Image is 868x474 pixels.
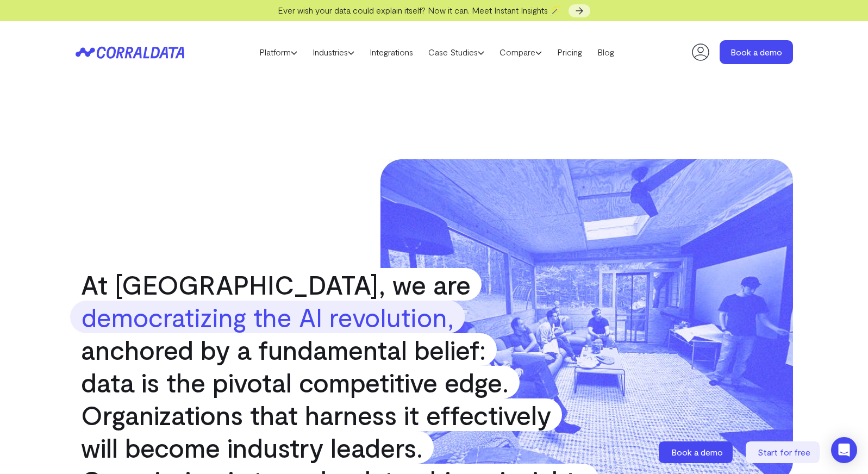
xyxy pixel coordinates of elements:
[70,333,497,366] span: anchored by a fundamental belief:
[70,398,562,431] span: Organizations that harness it effectively
[659,441,735,463] a: Book a demo
[590,44,622,60] a: Blog
[362,44,421,60] a: Integrations
[70,366,520,398] span: data is the pivotal competitive edge.
[305,44,362,60] a: Industries
[720,40,793,64] a: Book a demo
[746,441,822,463] a: Start for free
[70,268,482,301] span: At [GEOGRAPHIC_DATA], we are
[671,447,723,457] span: Book a demo
[252,44,305,60] a: Platform
[70,431,434,464] span: will become industry leaders.
[758,447,810,457] span: Start for free
[421,44,492,60] a: Case Studies
[492,44,549,60] a: Compare
[70,301,465,333] strong: democratizing the AI revolution,
[831,437,857,463] div: Open Intercom Messenger
[278,5,561,15] span: Ever wish your data could explain itself? Now it can. Meet Instant Insights 🪄
[549,44,590,60] a: Pricing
